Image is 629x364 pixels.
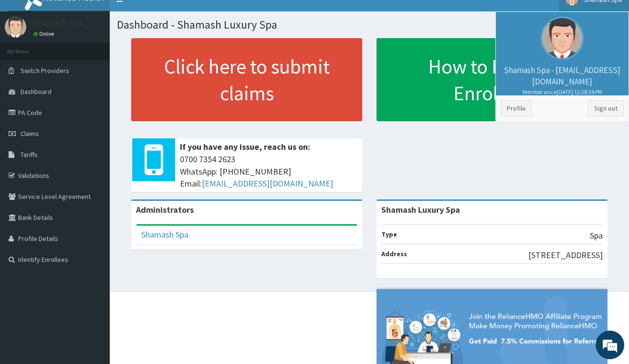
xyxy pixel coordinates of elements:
a: Click here to submit claims [131,38,362,121]
a: How to Identify Enrollees [377,38,608,121]
span: Switch Providers [21,66,69,75]
p: Spa [590,229,603,242]
a: Online [33,31,56,37]
span: Claims [21,129,39,138]
span: Tariffs [21,150,38,159]
h1: Dashboard - Shamash Luxury Spa [117,19,622,31]
b: Type [381,230,397,239]
textarea: 输入您的消息并点击回车键 [5,260,182,294]
div: 立即与我们聊天 [50,52,160,67]
div: 最小化实时聊天窗口 [157,5,179,28]
p: Shamash Spa - [EMAIL_ADDRESS][DOMAIN_NAME] [501,64,624,96]
strong: Shamash Luxury Spa [381,204,460,215]
img: d_794563401_company_1708531726252_794563401 [18,48,39,72]
p: Shamash Spa [33,19,83,27]
p: [STREET_ADDRESS] [528,249,603,261]
a: [EMAIL_ADDRESS][DOMAIN_NAME] [202,178,333,189]
a: Shamash Spa [141,229,189,240]
img: User Image [5,16,26,38]
img: User Image [541,17,584,60]
b: Administrators [136,204,194,215]
span: 0700 7354 2623 WhatsApp: [PHONE_NUMBER] Email: [180,153,357,190]
a: Sign out [588,100,624,116]
span: Dashboard [21,87,52,96]
a: Profile [501,100,532,116]
span: 在线 [55,119,132,217]
b: Address [381,250,407,258]
b: If you have any issue, reach us on: [180,141,310,152]
small: Member since [DATE] 12:28:39 PM [501,88,624,96]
